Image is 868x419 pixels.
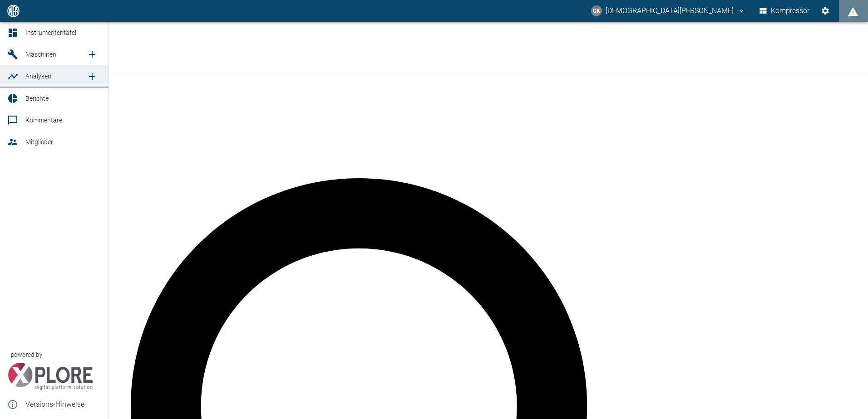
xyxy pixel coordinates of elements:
[25,117,62,124] span: Kommentare
[25,73,51,80] span: Analysen
[83,45,101,63] a: new /machines
[6,5,20,17] img: Logo
[771,5,809,17] font: Kompressor
[25,29,76,36] span: Instrumententafel
[758,3,812,19] button: Kompressor
[25,138,53,146] span: Mitglieder
[11,351,42,359] span: powered by
[25,95,49,102] span: Berichte
[25,31,868,53] h1: Analysen
[25,399,101,410] span: Versions-Hinweise
[7,363,93,390] img: Xplore-Logo
[25,51,56,58] span: Maschinen
[606,5,734,17] font: [DEMOGRAPHIC_DATA][PERSON_NAME]
[591,5,602,16] div: CK
[817,3,833,19] button: Einstellungen
[83,68,101,86] a: new /analyses/list/0
[590,3,747,19] button: christian.kraft@arcanum-energy.de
